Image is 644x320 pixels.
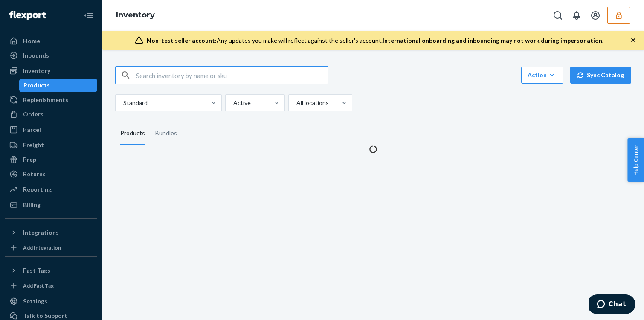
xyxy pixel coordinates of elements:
[5,108,97,121] a: Orders
[587,7,604,24] button: Open account menu
[147,36,603,45] div: Any updates you make will reflect against the seller's account.
[383,37,603,44] span: International onboarding and inbounding may not work during impersonation.
[549,7,566,24] button: Open Search Box
[5,167,97,181] a: Returns
[23,51,49,60] div: Inbounds
[5,123,97,137] a: Parcel
[19,79,98,92] a: Products
[23,311,67,320] div: Talk to Support
[23,125,41,134] div: Parcel
[120,122,145,145] div: Products
[23,297,47,305] div: Settings
[5,183,97,196] a: Reporting
[147,37,217,44] span: Non-test seller account:
[5,226,97,239] button: Integrations
[109,3,162,28] ol: breadcrumbs
[5,243,97,253] a: Add Integration
[122,99,123,107] input: Standard
[5,198,97,212] a: Billing
[9,11,46,20] img: Flexport logo
[116,10,155,20] a: Inventory
[23,282,54,289] div: Add Fast Tag
[23,170,46,178] div: Returns
[5,153,97,166] a: Prep
[23,228,59,237] div: Integrations
[136,67,328,84] input: Search inventory by name or sku
[232,99,233,107] input: Active
[23,67,50,75] div: Inventory
[5,34,97,48] a: Home
[23,110,44,119] div: Orders
[570,67,631,84] button: Sync Catalog
[5,64,97,78] a: Inventory
[23,244,61,251] div: Add Integration
[23,81,50,90] div: Products
[528,71,557,79] div: Action
[296,99,296,107] input: All locations
[23,201,41,209] div: Billing
[5,294,97,308] a: Settings
[589,294,635,316] iframe: Opens a widget where you can chat to one of our agents
[5,93,97,107] a: Replenishments
[23,185,52,194] div: Reporting
[23,266,50,275] div: Fast Tags
[23,155,36,164] div: Prep
[80,7,97,24] button: Close Navigation
[23,96,68,104] div: Replenishments
[5,281,97,291] a: Add Fast Tag
[5,138,97,152] a: Freight
[627,138,644,182] button: Help Center
[23,37,40,45] div: Home
[568,7,585,24] button: Open notifications
[5,264,97,277] button: Fast Tags
[23,141,44,149] div: Freight
[5,49,97,62] a: Inbounds
[521,67,563,84] button: Action
[155,122,177,145] div: Bundles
